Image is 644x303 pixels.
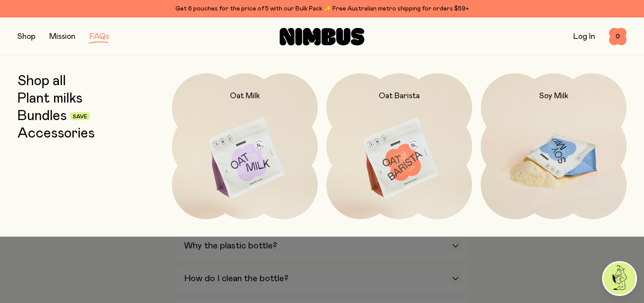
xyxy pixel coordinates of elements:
[573,33,595,41] a: Log In
[89,33,109,41] a: FAQs
[603,262,636,295] img: agent
[481,73,627,219] a: Soy Milk
[539,91,569,101] h2: Soy Milk
[73,114,87,119] span: Save
[379,91,420,101] h2: Oat Barista
[17,73,66,89] a: Shop all
[230,91,260,101] h2: Oat Milk
[609,28,627,45] button: 0
[172,73,318,219] a: Oat Milk
[326,73,472,219] a: Oat Barista
[17,126,95,141] a: Accessories
[17,108,67,124] a: Bundles
[17,91,82,107] a: Plant milks
[49,33,75,41] a: Mission
[17,3,627,14] div: Get 6 pouches for the price of 5 with our Bulk Pack ✨ Free Australian metro shipping for orders $59+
